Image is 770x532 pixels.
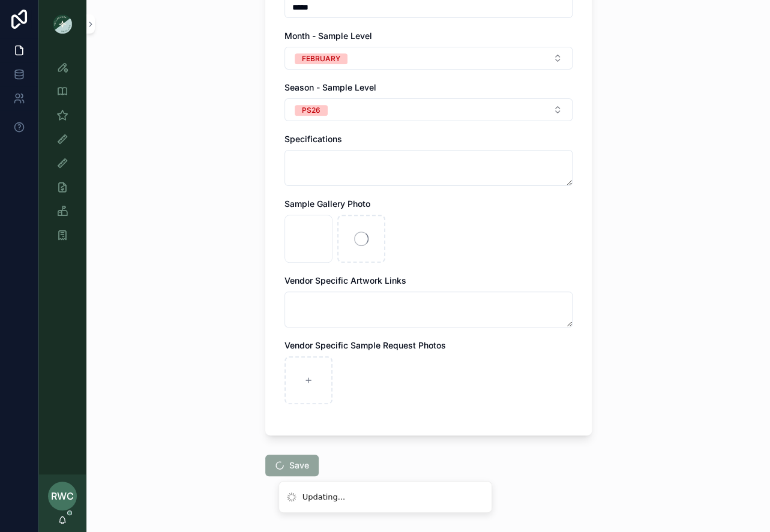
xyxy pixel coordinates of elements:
span: Month - Sample Level [284,31,372,41]
img: App logo [53,14,72,34]
span: Vendor Specific Sample Request Photos [284,340,446,350]
span: Vendor Specific Artwork Links [284,275,406,285]
span: Sample Gallery Photo [284,199,370,209]
button: Select Button [284,98,573,121]
span: Season - Sample Level [284,82,376,92]
div: Updating... [302,491,346,503]
div: scrollable content [38,48,86,262]
button: Select Button [284,47,573,70]
div: FEBRUARY [302,53,340,64]
span: RWC [51,489,74,503]
span: Specifications [284,134,342,144]
div: PS26 [302,105,320,116]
